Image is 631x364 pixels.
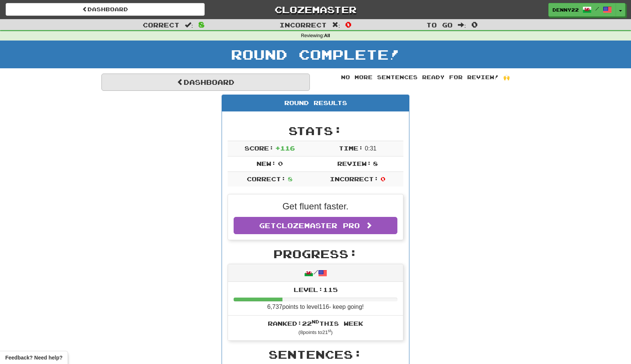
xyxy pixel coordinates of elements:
[275,144,295,152] span: + 116
[548,3,616,17] a: Denny22 /
[185,22,193,28] span: :
[471,20,478,29] span: 0
[458,22,466,28] span: :
[339,144,363,152] span: Time:
[222,95,409,111] div: Round Results
[365,145,376,152] span: 0 : 31
[5,354,62,361] span: Open feedback widget
[234,200,397,213] p: Get fluent faster.
[276,221,360,230] span: Clozemaster Pro
[298,329,332,335] small: ( 8 points to 21 )
[257,160,276,167] span: New:
[228,282,403,316] li: 6,737 points to level 116 - keep going!
[330,175,379,182] span: Incorrect:
[426,21,453,29] span: To go
[198,20,205,29] span: 8
[595,6,599,11] span: /
[324,33,330,38] strong: All
[101,74,310,91] a: Dashboard
[337,160,371,167] span: Review:
[245,144,274,152] span: Score:
[228,348,403,361] h2: Sentences:
[278,160,283,167] span: 0
[228,264,403,282] div: /
[268,320,363,327] span: Ranked: 22 this week
[228,125,403,137] h2: Stats:
[228,248,403,260] h2: Progress:
[288,175,293,182] span: 8
[345,20,352,29] span: 0
[3,47,628,62] h1: Round Complete!
[332,22,340,28] span: :
[6,3,205,16] a: Dashboard
[380,175,385,182] span: 0
[234,217,397,234] a: GetClozemaster Pro
[279,21,327,29] span: Incorrect
[294,286,338,293] span: Level: 115
[373,160,378,167] span: 8
[216,3,415,16] a: Clozemaster
[143,21,180,29] span: Correct
[321,74,530,81] div: No more sentences ready for review! 🙌
[312,319,319,324] sup: nd
[553,6,579,13] span: Denny22
[328,329,331,333] sup: st
[247,175,286,182] span: Correct:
